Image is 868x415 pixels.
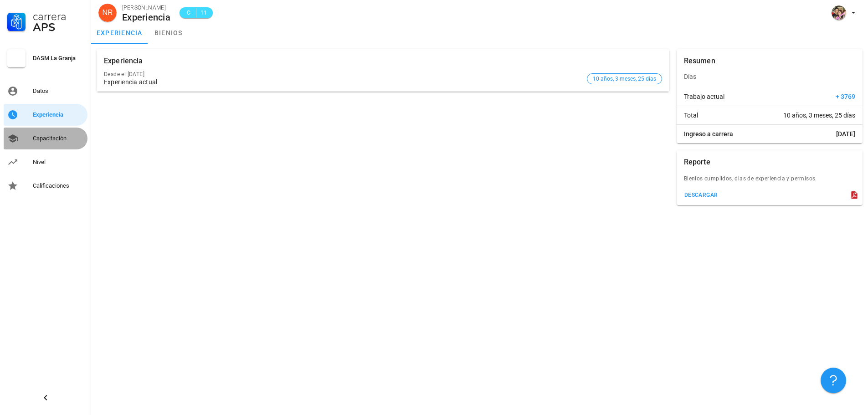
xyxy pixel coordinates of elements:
div: [PERSON_NAME] [122,3,170,12]
span: [DATE] [836,129,855,138]
div: Datos [33,87,84,95]
span: Ingreso a carrera [684,129,733,138]
div: Desde el [DATE] [104,71,583,77]
a: Nivel [4,151,87,173]
a: Experiencia [4,104,87,126]
div: avatar [98,4,117,22]
a: bienios [148,22,189,44]
span: 11 [200,8,207,17]
span: + 3769 [836,92,855,101]
span: Trabajo actual [684,92,724,101]
a: Calificaciones [4,175,87,197]
div: Nivel [33,159,84,166]
div: Experiencia [104,49,143,73]
a: experiencia [91,22,148,44]
div: avatar [832,5,846,20]
div: Experiencia actual [104,78,583,86]
div: DASM La Granja [33,55,84,62]
a: Datos [4,80,87,102]
div: Carrera [33,11,84,22]
a: Capacitación [4,128,87,149]
span: Total [684,111,698,120]
span: C [185,8,192,17]
div: Días [677,66,863,87]
div: APS [33,22,84,33]
div: Experiencia [33,111,84,118]
div: Resumen [684,49,715,73]
div: Calificaciones [33,182,84,190]
div: Reporte [684,150,710,174]
div: Capacitación [33,135,84,142]
span: 10 años, 3 meses, 25 días [783,111,855,120]
span: NR [102,4,113,22]
button: descargar [680,189,722,201]
div: descargar [684,192,718,198]
div: Bienios cumplidos, dias de experiencia y permisos. [677,174,863,189]
div: Experiencia [122,12,170,22]
span: 10 años, 3 meses, 25 días [593,74,656,84]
